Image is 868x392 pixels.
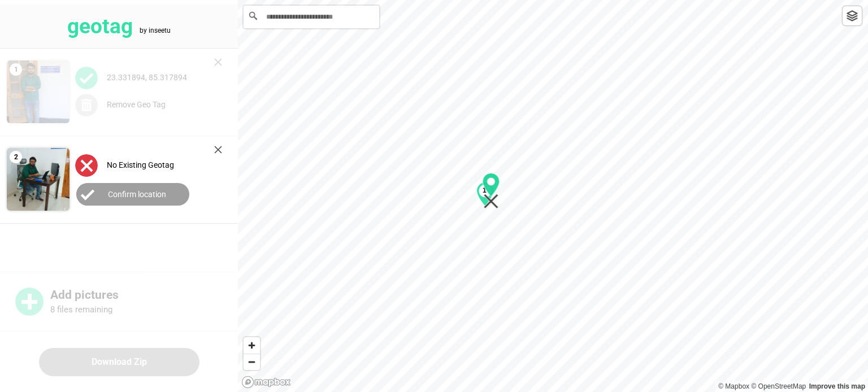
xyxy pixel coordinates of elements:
label: Confirm location [108,190,166,199]
img: cross [214,146,222,154]
img: 9k= [7,148,70,211]
label: No Existing Geotag [107,160,174,169]
button: Zoom out [244,354,260,370]
tspan: geotag [67,14,133,38]
button: Confirm location [76,183,189,206]
span: 2 [10,151,22,163]
a: Mapbox [718,382,749,390]
a: OpenStreetMap [751,382,806,390]
span: Zoom out [244,354,260,370]
a: Map feedback [809,382,865,390]
img: uploadImagesAlt [75,154,98,177]
input: Search [244,6,379,28]
div: Map marker [483,173,500,209]
tspan: by inseetu [140,27,171,34]
button: Zoom in [244,337,260,354]
a: Mapbox logo [241,376,291,389]
div: Map marker [476,182,494,207]
img: toggleLayer [847,10,858,21]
